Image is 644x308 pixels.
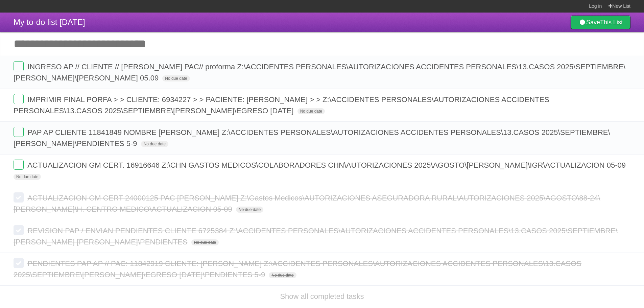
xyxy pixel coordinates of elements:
span: No due date [141,141,168,147]
label: Done [14,61,24,71]
span: No due date [269,272,296,278]
span: INGRESO AP // CLIENTE // [PERSON_NAME] PAC// proforma Z:\ACCIDENTES PERSONALES\AUTORIZACIONES ACC... [14,63,625,82]
a: SaveThis List [571,16,630,29]
span: PENDIENTES PAP AP // PAC: 11842919 CLIENTE: [PERSON_NAME] Z:\ACCIDENTES PERSONALES\AUTORIZACIONES... [14,259,581,279]
span: No due date [236,207,263,213]
span: ACTUALIZACION GM CERT. 16916646 Z:\CHN GASTOS MEDICOS\COLABORADORES CHN\AUTORIZACIONES 2025\AGOST... [27,161,627,169]
label: Done [14,192,24,203]
span: ACTUALIZACION GM CERT 24000125 PAC [PERSON_NAME] Z:\Gastos Medicos\AUTORIZACIONES ASEGURADORA RUR... [14,194,600,213]
a: Show all completed tasks [280,292,364,301]
span: PAP AP CLIENTE 11841849 NOMBRE [PERSON_NAME] Z:\ACCIDENTES PERSONALES\AUTORIZACIONES ACCIDENTES P... [14,128,610,148]
span: REVISION PAP / ENVIAN PENDIENTES CLIENTE 6725384 Z:\ACCIDENTES PERSONALES\AUTORIZACIONES ACCIDENT... [14,227,618,246]
span: No due date [14,174,41,180]
label: Done [14,225,24,235]
span: No due date [191,239,219,245]
label: Done [14,160,24,170]
b: This List [600,19,623,26]
span: My to-do list [DATE] [14,18,85,27]
span: No due date [297,108,325,114]
span: IMPRIMIR FINAL PORFA > > CLIENTE: 6934227 > > PACIENTE: [PERSON_NAME] > > Z:\ACCIDENTES PERSONALE... [14,95,549,115]
label: Done [14,94,24,104]
label: Done [14,258,24,268]
label: Done [14,127,24,137]
span: No due date [162,75,190,81]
